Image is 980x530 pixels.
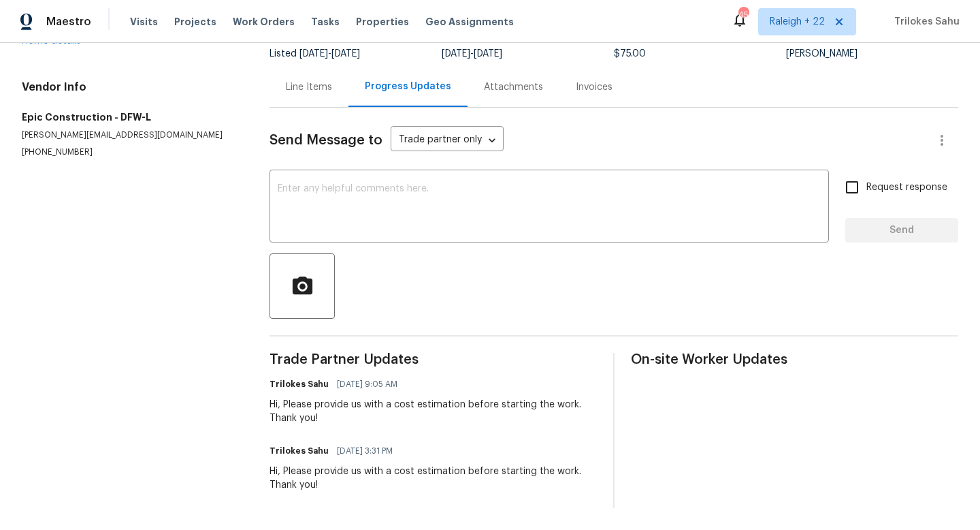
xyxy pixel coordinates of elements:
div: 456 [738,8,748,22]
div: Progress Updates [365,80,451,93]
span: [DATE] [331,49,360,59]
span: Properties [356,15,409,29]
h6: Trilokes Sahu [269,444,329,458]
span: - [299,49,360,59]
h4: Vendor Info [22,80,237,94]
h6: Trilokes Sahu [269,377,329,391]
span: Send Message to [269,134,382,147]
span: [DATE] [474,49,502,59]
p: [PERSON_NAME][EMAIL_ADDRESS][DOMAIN_NAME] [22,129,237,141]
span: Listed [269,49,360,59]
div: Trade partner only [391,129,504,152]
span: $75.00 [614,49,646,59]
span: - [442,49,502,59]
span: Visits [130,15,158,29]
div: [PERSON_NAME] [786,49,958,59]
div: Line Items [286,80,332,94]
span: On-site Worker Updates [631,353,958,367]
span: Work Orders [233,15,295,29]
span: Trade Partner Updates [269,353,597,367]
span: Raleigh + 22 [770,15,825,29]
div: Hi, Please provide us with a cost estimation before starting the work. Thank you! [269,398,597,425]
span: [DATE] 3:31 PM [337,444,393,458]
span: Maestro [46,15,91,29]
span: Projects [174,15,216,29]
span: Request response [866,181,947,195]
span: [DATE] 9:05 AM [337,377,397,391]
p: [PHONE_NUMBER] [22,146,237,158]
span: [DATE] [442,49,470,59]
span: Tasks [311,17,340,27]
div: Hi, Please provide us with a cost estimation before starting the work. Thank you! [269,465,597,492]
span: Geo Assignments [425,15,514,29]
span: [DATE] [299,49,328,59]
div: Invoices [576,80,612,94]
div: Attachments [484,80,543,94]
h5: Epic Construction - DFW-L [22,110,237,124]
span: Trilokes Sahu [889,15,960,29]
